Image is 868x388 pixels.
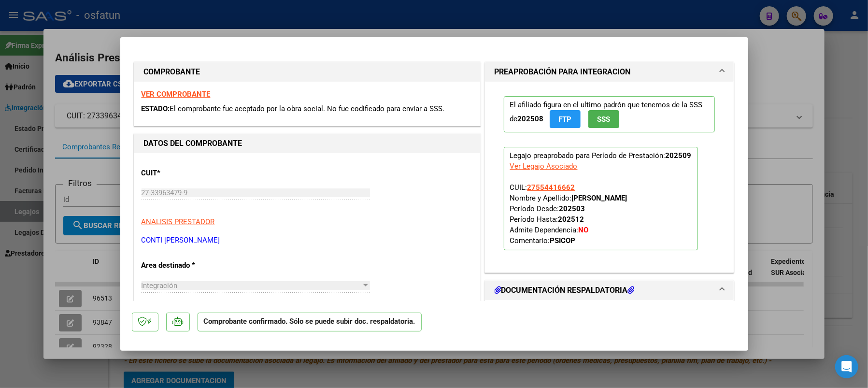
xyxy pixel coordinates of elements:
mat-expansion-panel-header: PREAPROBACIÓN PARA INTEGRACION [485,62,734,82]
p: El afiliado figura en el ultimo padrón que tenemos de la SSS de [504,96,715,132]
span: Integración [142,281,178,290]
p: Area destinado * [142,260,241,271]
span: CUIL: Nombre y Apellido: Período Desde: Período Hasta: Admite Dependencia: [510,183,627,245]
button: FTP [550,110,581,128]
strong: 202512 [558,215,584,224]
span: SSS [597,115,610,124]
strong: COMPROBANTE [144,67,200,76]
strong: 202508 [518,115,544,123]
strong: NO [579,226,589,234]
span: 27554416662 [527,183,575,192]
strong: DATOS DEL COMPROBANTE [144,139,242,148]
h1: DOCUMENTACIÓN RESPALDATORIA [495,285,635,296]
p: Legajo preaprobado para Período de Prestación: [504,147,698,250]
div: PREAPROBACIÓN PARA INTEGRACION [485,82,734,273]
p: Comprobante confirmado. Sólo se puede subir doc. respaldatoria. [198,313,422,331]
strong: 202509 [666,151,692,160]
span: ANALISIS PRESTADOR [142,217,215,226]
h1: PREAPROBACIÓN PARA INTEGRACION [495,66,631,78]
span: ESTADO: [142,104,170,113]
span: El comprobante fue aceptado por la obra social. No fue codificado para enviar a SSS. [170,104,445,113]
strong: 202503 [559,204,585,213]
mat-expansion-panel-header: DOCUMENTACIÓN RESPALDATORIA [485,281,734,300]
strong: [PERSON_NAME] [572,194,627,202]
span: FTP [558,115,571,124]
div: Ver Legajo Asociado [510,161,578,172]
button: SSS [588,110,619,128]
p: CUIT [142,168,241,179]
a: VER COMPROBANTE [142,90,211,99]
div: Open Intercom Messenger [835,355,858,378]
span: Comentario: [510,236,576,245]
p: CONTI [PERSON_NAME] [142,235,473,246]
strong: PSICOP [550,236,576,245]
